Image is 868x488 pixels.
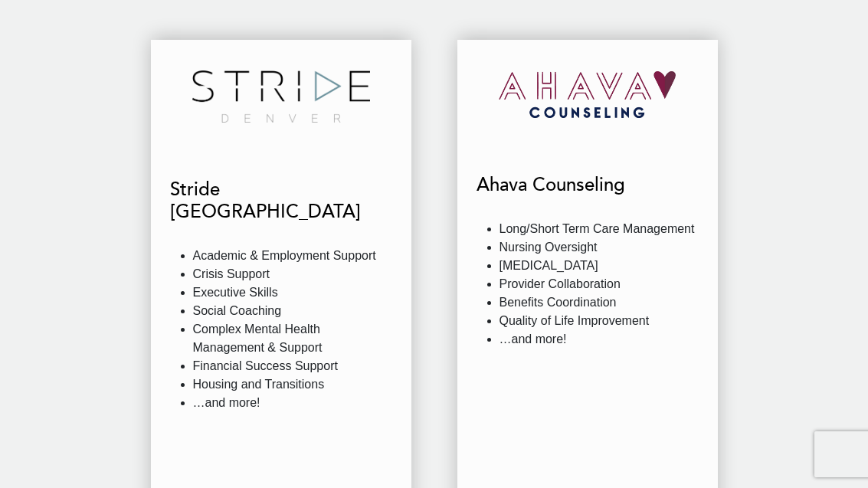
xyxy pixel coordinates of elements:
img: ahava_logo_wrap_2-e1642517348274.png [499,55,676,133]
li: Complex Mental Health Management & Support [193,320,392,357]
li: Social Coaching [193,302,392,320]
li: Long/Short Term Care Management [500,220,699,238]
li: [MEDICAL_DATA] [500,257,699,275]
li: Benefits Coordination [500,293,699,312]
li: Nursing Oversight [500,238,699,257]
h4: Stride [GEOGRAPHIC_DATA] [170,179,392,224]
li: Financial Success Support [193,357,392,375]
h4: Ahava Counseling [477,175,699,197]
li: Quality of Life Improvement [500,312,699,330]
li: Crisis Support [193,265,392,283]
li: …and more! [193,394,392,412]
li: Executive Skills [193,283,392,302]
li: Academic & Employment Support [193,247,392,265]
li: …and more! [500,330,699,349]
li: Provider Collaboration [500,275,699,293]
img: stride_logo_wrap-1024x302.png [192,55,370,138]
li: Housing and Transitions [193,375,392,394]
